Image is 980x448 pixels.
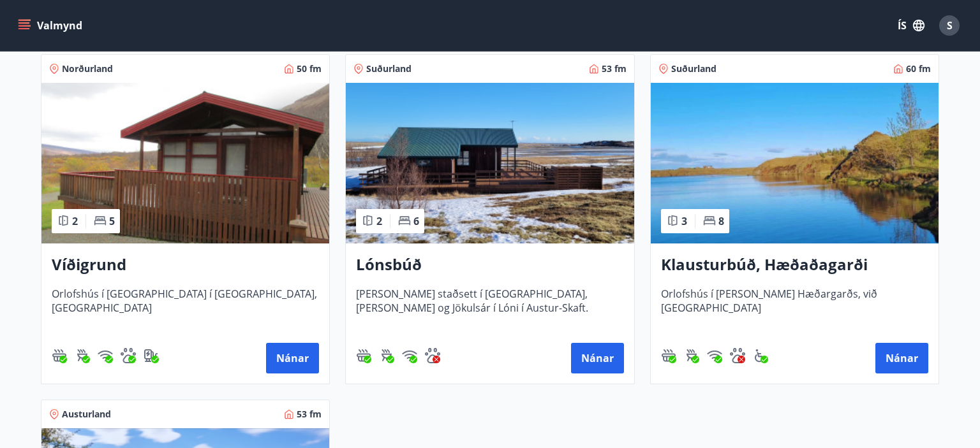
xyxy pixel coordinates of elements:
div: Gasgrill [684,348,699,363]
img: HJRyFFsYp6qjeUYhR4dAD8CaCEsnIFYZ05miwXoh.svg [98,348,113,363]
img: ZXjrS3QKesehq6nQAPjaRuRTI364z8ohTALB4wBr.svg [684,348,699,363]
button: Nánar [266,343,319,373]
img: pxcaIm5dSOV3FS4whs1soiYWTwFQvksT25a9J10C.svg [425,348,440,363]
span: 3 [681,214,687,228]
span: Suðurland [366,62,412,75]
span: S [947,18,953,33]
h3: Víðigrund [52,254,319,277]
img: Paella dish [651,83,939,243]
span: 2 [72,214,78,228]
button: ÍS [891,14,932,37]
img: h89QDIuHlAdpqTriuIvuEWkTH976fOgBEOOeu1mi.svg [52,348,67,363]
div: Gæludýr [425,348,440,363]
div: Þráðlaust net [402,348,417,363]
span: [PERSON_NAME] staðsett í [GEOGRAPHIC_DATA], [PERSON_NAME] og Jökulsár í Lóni í Austur-Skaft. [356,287,623,329]
span: Orlofshús í [PERSON_NAME] Hæðargarðs, við [GEOGRAPHIC_DATA] [661,287,928,329]
img: pxcaIm5dSOV3FS4whs1soiYWTwFQvksT25a9J10C.svg [730,348,745,363]
span: 2 [376,214,382,228]
div: Gæludýr [730,348,745,363]
img: ZXjrS3QKesehq6nQAPjaRuRTI364z8ohTALB4wBr.svg [379,348,394,363]
span: 60 fm [906,62,931,75]
img: 8IYIKVZQyRlUC6HQIIUSdjpPGRncJsz2RzLgWvp4.svg [753,348,768,363]
button: menu [15,14,87,37]
img: HJRyFFsYp6qjeUYhR4dAD8CaCEsnIFYZ05miwXoh.svg [707,348,722,363]
img: h89QDIuHlAdpqTriuIvuEWkTH976fOgBEOOeu1mi.svg [356,348,371,363]
button: Nánar [571,343,624,373]
div: Þráðlaust net [707,348,722,363]
span: 6 [413,214,419,228]
span: 5 [109,214,115,228]
img: ZXjrS3QKesehq6nQAPjaRuRTI364z8ohTALB4wBr.svg [75,348,90,363]
span: Austurland [62,408,111,421]
div: Þráðlaust net [98,348,113,363]
img: Paella dish [41,83,329,243]
button: Nánar [875,343,928,373]
img: Paella dish [346,83,634,243]
div: Gæludýr [121,348,136,363]
div: Gasgrill [75,348,90,363]
img: pxcaIm5dSOV3FS4whs1soiYWTwFQvksT25a9J10C.svg [121,348,136,363]
span: 53 fm [602,62,627,75]
img: HJRyFFsYp6qjeUYhR4dAD8CaCEsnIFYZ05miwXoh.svg [402,348,417,363]
div: Heitur pottur [661,348,676,363]
div: Gasgrill [379,348,394,363]
span: 8 [718,214,724,228]
div: Aðgengi fyrir hjólastól [753,348,768,363]
img: h89QDIuHlAdpqTriuIvuEWkTH976fOgBEOOeu1mi.svg [661,348,676,363]
h3: Klausturbúð, Hæðaðagarði [661,254,928,277]
div: Heitur pottur [52,348,67,363]
div: Hleðslustöð fyrir rafbíla [144,348,159,363]
span: 50 fm [297,62,322,75]
span: Norðurland [62,62,113,75]
button: S [934,10,965,41]
div: Heitur pottur [356,348,371,363]
span: Orlofshús í [GEOGRAPHIC_DATA] í [GEOGRAPHIC_DATA], [GEOGRAPHIC_DATA] [52,287,319,329]
img: nH7E6Gw2rvWFb8XaSdRp44dhkQaj4PJkOoRYItBQ.svg [144,348,159,363]
h3: Lónsbúð [356,254,623,277]
span: 53 fm [297,408,322,421]
span: Suðurland [671,62,716,75]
